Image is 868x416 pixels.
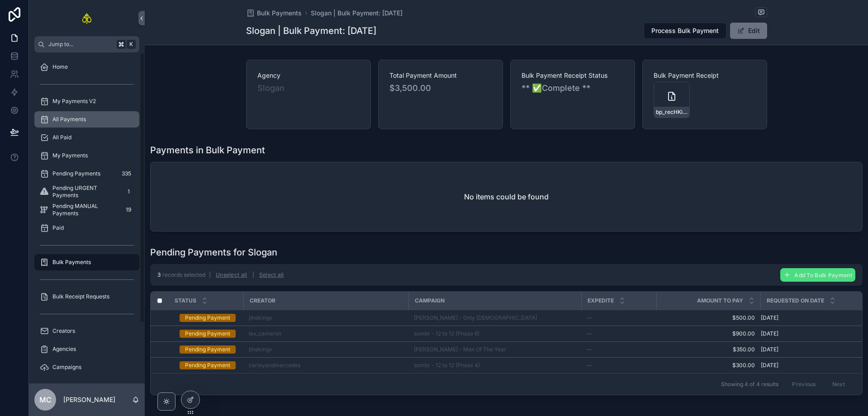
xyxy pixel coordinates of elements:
[249,314,403,321] a: jthekingv
[464,191,549,202] h2: No items could be found
[780,268,855,282] button: Add To Bulk Payment
[128,41,135,48] span: K
[34,147,139,164] a: My Payments
[761,314,851,321] a: [DATE]
[34,129,139,146] a: All Paid
[587,346,651,353] a: --
[662,314,755,321] a: $500.00
[697,297,743,304] span: Amount To Pay
[34,165,139,182] a: Pending Payments335
[52,293,109,300] span: Bulk Receipt Requests
[180,314,238,322] a: Pending Payment
[52,170,100,177] span: Pending Payments
[588,297,614,304] span: Expedite
[587,362,651,369] a: --
[389,82,492,95] span: $3,500.00
[730,23,767,39] button: Edit
[209,271,211,278] span: |
[414,362,480,369] a: sombr - 12 to 12 (Phase 4)
[311,9,403,18] a: Slogan | Bulk Payment: [DATE]
[587,346,592,353] span: --
[257,9,302,18] span: Bulk Payments
[63,395,115,404] p: [PERSON_NAME]
[246,24,376,37] h1: Slogan | Bulk Payment: [DATE]
[52,345,76,353] span: Agencies
[123,186,134,197] div: 1
[180,330,238,338] a: Pending Payment
[249,330,281,337] span: lev_cameron
[651,26,719,35] span: Process Bulk Payment
[656,109,688,116] span: bp_recHKitzcqARtJYYe
[414,330,479,337] a: sombr - 12 to 12 (Phase 6)
[34,93,139,109] a: My Payments V2
[414,346,576,353] a: [PERSON_NAME] - Man Of The Year
[662,362,755,369] a: $300.00
[52,152,88,159] span: My Payments
[252,271,254,278] span: |
[587,362,592,369] span: --
[180,345,238,354] a: Pending Payment
[250,297,275,304] span: Creator
[256,268,287,282] button: Select all
[644,23,726,39] button: Process Bulk Payment
[414,346,506,353] a: [PERSON_NAME] - Man Of The Year
[389,71,492,80] span: Total Payment Amount
[761,346,851,353] a: [DATE]
[767,297,824,304] span: Requested On Date
[150,246,277,259] h1: Pending Payments for Slogan
[34,288,139,305] a: Bulk Receipt Requests
[249,362,300,369] a: carleyandmercedes
[52,327,75,335] span: Creators
[52,63,68,71] span: Home
[587,314,592,321] span: --
[185,330,230,338] div: Pending Payment
[157,271,161,278] span: 3
[662,346,755,353] a: $350.00
[52,98,96,105] span: My Payments V2
[414,330,576,337] a: sombr - 12 to 12 (Phase 6)
[34,323,139,339] a: Creators
[721,381,778,388] span: Showing 4 of 4 results
[414,314,537,321] span: [PERSON_NAME] - Only [DEMOGRAPHIC_DATA]
[52,134,71,141] span: All Paid
[761,362,778,369] span: [DATE]
[662,330,755,337] a: $900.00
[213,268,251,282] button: Unselect all
[587,314,651,321] a: --
[249,346,403,353] a: jthekingv
[48,41,113,48] span: Jump to...
[414,362,576,369] a: sombr - 12 to 12 (Phase 4)
[761,346,778,353] span: [DATE]
[34,202,139,218] a: Pending MANUAL Payments19
[52,184,119,199] span: Pending URGENT Payments
[185,314,230,322] div: Pending Payment
[34,341,139,357] a: Agencies
[414,314,576,321] a: [PERSON_NAME] - Only [DEMOGRAPHIC_DATA]
[249,346,272,353] a: jthekingv
[249,314,272,321] a: jthekingv
[185,361,230,369] div: Pending Payment
[52,203,119,217] span: Pending MANUAL Payments
[761,330,778,337] span: [DATE]
[39,394,52,405] span: MC
[81,11,93,25] img: App logo
[34,36,139,52] button: Jump to...K
[175,297,196,304] span: Status
[52,116,86,123] span: All Payments
[249,362,403,369] a: carleyandmercedes
[654,71,756,80] span: Bulk Payment Receipt
[29,52,145,383] div: scrollable content
[180,361,238,369] a: Pending Payment
[257,71,360,80] span: Agency
[34,254,139,270] a: Bulk Payments
[257,82,285,95] a: Slogan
